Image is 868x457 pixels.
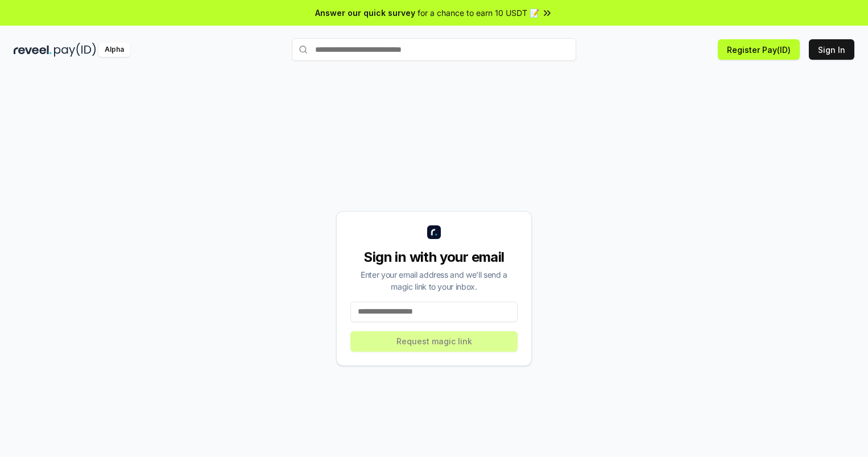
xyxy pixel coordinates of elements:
button: Register Pay(ID) [718,39,800,60]
div: Alpha [98,43,130,57]
button: Sign In [809,39,854,60]
span: for a chance to earn 10 USDT 📝 [418,7,539,19]
img: reveel_dark [14,43,52,57]
img: pay_id [54,43,96,57]
div: Sign in with your email [350,248,518,266]
span: Answer our quick survey [315,7,415,19]
img: logo_small [427,225,441,239]
div: Enter your email address and we’ll send a magic link to your inbox. [350,269,518,293]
